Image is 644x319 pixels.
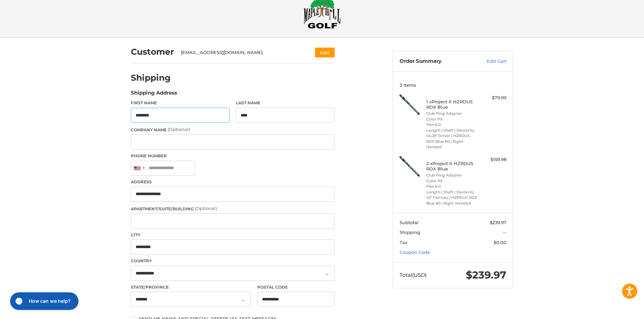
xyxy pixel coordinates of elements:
[131,89,177,100] legend: Shipping Address
[400,82,506,88] h3: 3 Items
[466,269,506,281] span: $239.97
[400,272,427,278] span: Total (USD)
[426,99,478,110] h4: 1 x Project X HZRDUS RDX Blue
[131,179,335,185] label: Address
[490,220,506,225] span: $239.97
[426,111,478,116] li: Club Ping Adapter
[131,47,174,57] h2: Customer
[503,230,506,235] span: --
[7,290,80,312] iframe: Gorgias live chat messenger
[472,58,506,65] a: Edit Cart
[426,178,478,184] li: Color PX
[480,156,506,163] div: $159.98
[131,232,335,238] label: City
[426,116,478,122] li: Color PX
[131,100,230,106] label: First Name
[400,220,419,225] span: Subtotal
[131,284,251,290] label: State/Province
[426,184,478,189] li: Flex 6.0
[168,127,190,132] small: (Optional)
[480,95,506,101] div: $79.99
[400,249,430,255] a: Coupon Code
[131,73,171,83] h2: Shipping
[195,206,217,211] small: (Optional)
[426,128,478,150] li: Length | Shaft | Dexterity 44.25" Driver | HZRDUS RDX Blue 60 | Right-Handed
[181,49,302,56] div: [EMAIL_ADDRESS][DOMAIN_NAME]
[131,153,335,159] label: Phone Number
[131,205,335,212] label: Apartment/Suite/Building
[131,161,147,176] div: United States: +1
[400,58,472,65] h3: Order Summary
[257,284,335,290] label: Postal Code
[426,172,478,178] li: Club Ping Adapter
[315,48,335,57] button: Edit
[400,240,407,245] span: Tax
[494,240,506,245] span: $0.00
[426,122,478,128] li: Flex 6.0
[131,126,335,133] label: Company Name
[236,100,335,106] label: Last Name
[131,258,335,264] label: Country
[400,230,420,235] span: Shipping
[426,189,478,206] li: Length | Shaft | Dexterity 42" Fairway | HZRDUS RDX Blue 60 | Right-Handed
[426,161,478,172] h4: 2 x Project X HZRDUS RDX Blue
